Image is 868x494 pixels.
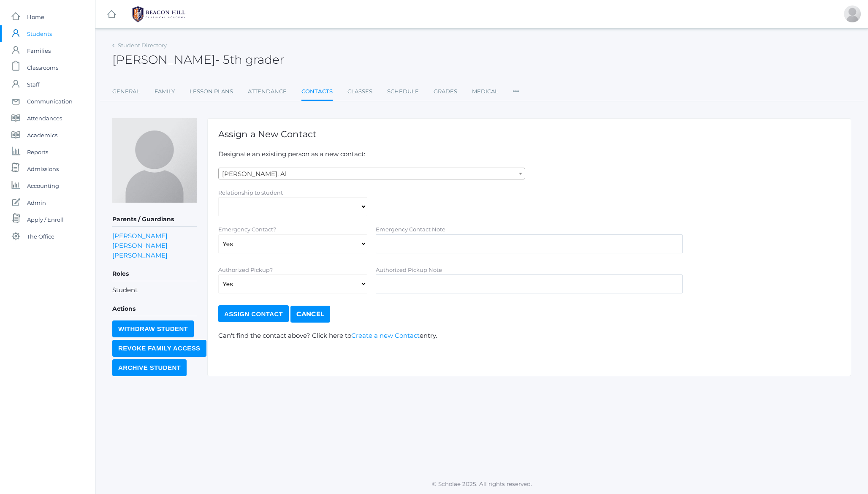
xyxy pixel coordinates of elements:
[112,340,206,357] input: Revoke Family Access
[190,83,233,100] a: Lesson Plans
[27,76,39,93] span: Staff
[218,305,289,322] input: Assign Contact
[218,266,273,273] label: Authorized Pickup?
[27,211,64,228] span: Apply / Enroll
[27,160,59,177] span: Admissions
[218,331,840,341] p: Can't find the contact above? Click here to entry.
[27,8,44,25] span: Home
[472,83,498,100] a: Medical
[301,83,333,101] a: Contacts
[844,5,861,22] div: Jason Roberts
[112,285,197,295] li: Student
[376,266,442,273] label: Authorized Pickup Note
[95,480,868,488] p: © Scholae 2025. All rights reserved.
[27,228,54,245] span: The Office
[127,4,190,25] img: BHCALogos-05-308ed15e86a5a0abce9b8dd61676a3503ac9727e845dece92d48e8588c001991.png
[290,306,330,323] a: Cancel
[27,194,46,211] span: Admin
[112,231,168,241] a: [PERSON_NAME]
[112,359,187,376] input: Archive Student
[112,302,197,316] h5: Actions
[118,42,167,49] a: Student Directory
[155,83,175,100] a: Family
[219,168,525,180] span: Abdulla, Al
[218,226,276,233] label: Emergency Contact?
[27,93,73,110] span: Communication
[27,110,62,127] span: Attendances
[215,52,284,67] span: - 5th grader
[218,129,840,139] h1: Assign a New Contact
[27,25,52,42] span: Students
[112,267,197,281] h5: Roles
[112,241,168,250] a: [PERSON_NAME]
[387,83,419,100] a: Schedule
[27,144,48,160] span: Reports
[112,118,197,203] img: Wyatt Ferris
[218,149,840,159] p: Designate an existing person as a new contact:
[27,177,59,194] span: Accounting
[27,127,57,144] span: Academics
[351,331,420,339] a: Create a new Contact
[218,168,525,179] span: Abdulla, Al
[248,83,287,100] a: Attendance
[112,83,140,100] a: General
[112,53,284,66] h2: [PERSON_NAME]
[434,83,457,100] a: Grades
[347,83,372,100] a: Classes
[376,226,445,233] label: Emergency Contact Note
[218,189,283,196] label: Relationship to student
[112,250,168,260] a: [PERSON_NAME]
[27,42,51,59] span: Families
[112,212,197,227] h5: Parents / Guardians
[112,320,194,337] input: Withdraw Student
[27,59,58,76] span: Classrooms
